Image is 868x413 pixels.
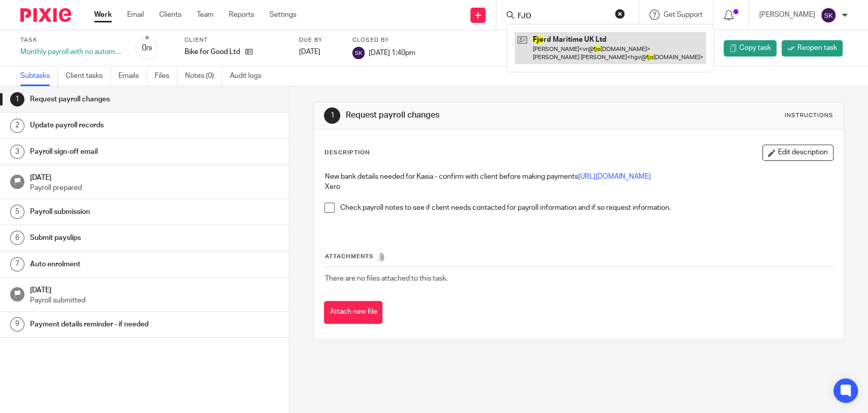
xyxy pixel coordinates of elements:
[146,46,152,51] small: /9
[352,36,415,44] label: Closed by
[724,40,776,57] a: Copy task
[324,301,382,324] button: Attach new file
[10,145,24,159] div: 3
[30,92,196,107] h1: Request payroll changes
[10,317,24,332] div: 9
[10,205,24,219] div: 5
[10,119,24,133] div: 2
[197,10,214,20] a: Team
[30,295,279,306] p: Payroll submitted
[185,66,222,86] a: Notes (0)
[66,66,111,86] a: Client tasks
[324,172,832,182] p: New bank details needed for Kasia - confirm with client before making payments
[578,173,650,180] a: [URL][DOMAIN_NAME]
[352,47,365,59] img: svg%3E
[30,170,279,183] h1: [DATE]
[155,66,177,86] a: Files
[299,36,340,44] label: Due by
[230,66,269,86] a: Audit logs
[20,66,58,86] a: Subtasks
[797,43,837,53] span: Reopen task
[127,10,144,20] a: Email
[615,9,625,19] button: Clear
[346,110,601,121] h1: Request payroll changes
[324,182,832,192] p: Xero
[30,183,279,193] p: Payroll prepared
[118,66,147,86] a: Emails
[782,40,843,57] a: Reopen task
[10,92,24,106] div: 1
[30,283,279,295] h1: [DATE]
[762,145,833,161] button: Edit description
[30,317,196,332] h1: Payment details reminder - if needed
[94,10,112,20] a: Work
[324,275,447,282] span: There are no files attached to this task.
[324,254,373,259] span: Attachments
[759,10,815,20] p: [PERSON_NAME]
[185,36,286,44] label: Client
[30,118,196,133] h1: Update payroll records
[229,10,254,20] a: Reports
[299,47,340,57] div: [DATE]
[664,11,703,18] span: Get Support
[30,230,196,245] h1: Submit payslips
[739,43,771,53] span: Copy task
[340,203,832,213] p: Check payroll notes to see if client needs contacted for payroll information and if so request in...
[20,47,122,57] div: Monthly payroll with no automated e-mail
[820,7,836,23] img: svg%3E
[517,12,608,21] input: Search
[785,112,833,120] div: Instructions
[10,257,24,271] div: 7
[30,257,196,272] h1: Auto enrolment
[369,49,415,56] span: [DATE] 1:40pm
[159,10,182,20] a: Clients
[270,10,296,20] a: Settings
[185,47,240,57] p: Bike for Good Ltd
[20,36,122,44] label: Task
[20,8,71,22] img: Pixie
[324,149,369,157] p: Description
[30,144,196,159] h1: Payroll sign-off email
[10,231,24,245] div: 6
[142,42,152,54] div: 0
[30,204,196,219] h1: Payroll submission
[324,107,340,124] div: 1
